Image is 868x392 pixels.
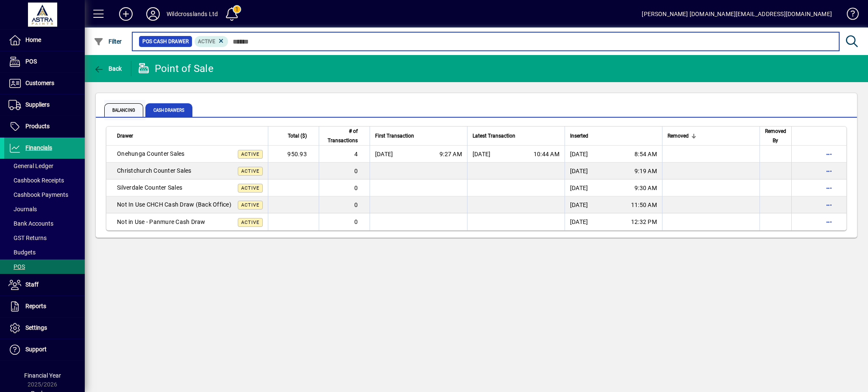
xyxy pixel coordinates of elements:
[8,220,53,227] span: Bank Accounts
[319,196,370,213] td: 0
[117,131,133,141] span: Drawer
[8,249,36,256] span: Budgets
[8,235,47,241] span: GST Returns
[142,37,189,46] span: POS Cash Drawer
[4,296,85,317] a: Reports
[4,231,85,245] a: GST Returns
[167,7,218,21] div: Wildcrosslands Ltd
[94,38,122,45] span: Filter
[117,131,263,141] div: Drawer
[570,218,588,226] span: [DATE]
[4,274,85,295] a: Staff
[570,184,588,192] span: [DATE]
[822,198,836,212] button: More options
[4,94,85,116] a: Suppliers
[25,144,52,151] span: Financials
[570,201,588,209] span: [DATE]
[4,159,85,173] a: General Ledger
[25,281,39,288] span: Staff
[117,166,263,175] div: Christchurch Counter Sales
[570,131,588,141] span: Inserted
[25,324,47,331] span: Settings
[570,167,588,175] span: [DATE]
[241,185,259,191] span: Active
[4,116,85,137] a: Products
[85,61,131,76] app-page-header-button: Back
[375,131,414,141] span: First Transaction
[765,127,786,145] span: Removed By
[8,191,68,198] span: Cashbook Payments
[375,150,393,158] span: [DATE]
[288,131,307,141] span: Total ($)
[4,30,85,51] a: Home
[631,201,657,209] span: 11:50 AM
[8,163,53,169] span: General Ledger
[634,184,657,192] span: 9:30 AM
[138,62,214,75] div: Point of Sale
[94,65,122,72] span: Back
[840,2,857,29] a: Knowledge Base
[117,200,263,209] div: Not In Use CHCH Cash Draw (Back Office)
[25,58,37,65] span: POS
[25,123,50,130] span: Products
[324,127,358,145] span: # of Transactions
[634,167,657,175] span: 9:19 AM
[92,34,124,49] button: Filter
[8,206,37,213] span: Journals
[24,372,61,379] span: Financial Year
[570,131,657,141] div: Inserted
[8,263,25,270] span: POS
[4,188,85,202] a: Cashbook Payments
[668,131,689,141] span: Removed
[319,179,370,196] td: 0
[139,6,167,22] button: Profile
[570,150,588,158] span: [DATE]
[25,101,50,108] span: Suppliers
[195,36,228,47] mat-chip: Status: Active
[534,150,559,158] span: 10:44 AM
[822,215,836,229] button: More options
[4,245,85,259] a: Budgets
[668,131,754,141] div: Removed
[822,181,836,195] button: More options
[822,164,836,178] button: More options
[319,163,370,179] td: 0
[319,213,370,230] td: 0
[25,36,41,43] span: Home
[25,346,47,353] span: Support
[4,317,85,339] a: Settings
[241,152,259,157] span: Active
[4,73,85,94] a: Customers
[117,149,263,158] div: Onehunga Counter Sales
[324,127,365,145] div: # of Transactions
[241,168,259,174] span: Active
[4,339,85,360] a: Support
[440,150,462,158] span: 9:27 AM
[25,303,46,309] span: Reports
[473,131,515,141] span: Latest Transaction
[241,202,259,208] span: Active
[104,103,143,117] span: Balancing
[198,39,215,44] span: Active
[634,150,657,158] span: 8:54 AM
[4,173,85,188] a: Cashbook Receipts
[642,7,832,21] div: [PERSON_NAME] [DOMAIN_NAME][EMAIL_ADDRESS][DOMAIN_NAME]
[375,131,462,141] div: First Transaction
[268,146,319,163] td: 950.93
[92,61,124,76] button: Back
[25,80,54,86] span: Customers
[117,183,263,192] div: Silverdale Counter Sales
[112,6,139,22] button: Add
[117,218,263,226] div: Not in Use - Panmure Cash Draw
[4,202,85,216] a: Journals
[4,51,85,72] a: POS
[8,177,64,184] span: Cashbook Receipts
[241,220,259,225] span: Active
[473,150,491,158] span: [DATE]
[822,147,836,161] button: More options
[273,131,314,141] div: Total ($)
[631,218,657,226] span: 12:32 PM
[319,146,370,163] td: 4
[145,103,192,117] span: Cash Drawers
[473,131,559,141] div: Latest Transaction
